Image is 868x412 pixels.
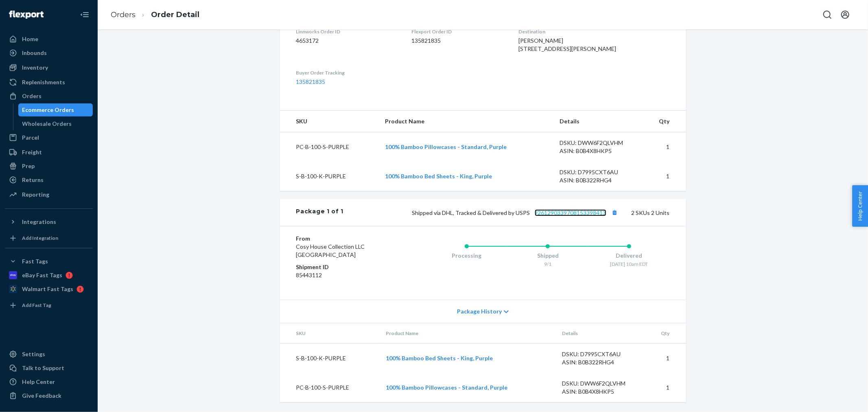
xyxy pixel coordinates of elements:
div: Inbounds [22,49,47,57]
dt: Linnworks Order ID [296,28,399,35]
a: Parcel [5,131,93,144]
button: Close Navigation [77,7,93,23]
td: 1 [645,344,686,373]
a: Returns [5,173,93,186]
div: Settings [22,350,45,358]
span: Package History [457,307,502,316]
button: Help Center [852,185,868,227]
span: Cosy House Collection LLC [GEOGRAPHIC_DATA] [296,243,365,258]
a: 9261290339708153398413 [535,209,606,216]
a: Help Center [5,375,93,388]
div: Fast Tags [22,257,48,265]
a: 100% Bamboo Bed Sheets - King, Purple [385,173,492,180]
a: Settings [5,348,93,361]
a: Add Integration [5,232,93,245]
div: DSKU: DWW6F2QLVHM [560,139,636,147]
a: Inbounds [5,46,93,59]
a: Reporting [5,188,93,201]
dd: 4653172 [296,37,399,45]
span: Shipped via DHL, Tracked & Delivered by USPS [412,209,620,216]
dt: Shipment ID [296,263,394,271]
td: 1 [645,373,686,402]
div: Integrations [22,218,56,226]
th: Qty [643,111,686,132]
th: Details [555,323,645,344]
button: Give Feedback [5,389,93,402]
th: SKU [280,323,380,344]
a: Prep [5,160,93,173]
th: Qty [645,323,686,344]
a: Freight [5,146,93,159]
td: 1 [643,132,686,162]
div: Prep [22,162,35,170]
div: Freight [22,148,42,156]
td: PC-B-100-S-PURPLE [280,373,380,402]
th: Product Name [378,111,553,132]
div: ASIN: B0B4X8HKP5 [562,388,638,396]
button: Fast Tags [5,255,93,268]
dd: 85443112 [296,271,394,279]
div: Wholesale Orders [22,120,72,128]
a: 100% Bamboo Pillowcases - Standard, Purple [386,384,507,391]
th: Product Name [379,323,555,344]
div: Processing [426,252,507,260]
div: Delivered [588,252,670,260]
a: Ecommerce Orders [18,103,93,116]
div: Home [22,35,38,43]
div: Replenishments [22,78,65,86]
div: Ecommerce Orders [22,106,74,114]
button: Open account menu [837,7,853,23]
div: ASIN: B0B322RHG4 [562,358,638,366]
dd: 135821835 [411,37,505,45]
div: 9/1 [507,261,588,267]
dt: Buyer Order Tracking [296,69,399,76]
a: Home [5,33,93,46]
div: Walmart Fast Tags [22,285,73,293]
div: Give Feedback [22,392,61,400]
a: 100% Bamboo Bed Sheets - King, Purple [386,355,493,362]
a: Replenishments [5,76,93,89]
a: Inventory [5,61,93,74]
div: Parcel [22,134,39,142]
a: Walmart Fast Tags [5,283,93,296]
div: ASIN: B0B322RHG4 [560,176,636,184]
div: Inventory [22,64,48,72]
dt: Flexport Order ID [411,28,505,35]
ol: breadcrumbs [104,3,206,27]
div: Talk to Support [22,364,64,372]
button: Integrations [5,215,93,228]
a: eBay Fast Tags [5,269,93,282]
button: Copy tracking number [610,207,620,218]
a: Wholesale Orders [18,117,93,130]
div: eBay Fast Tags [22,271,62,279]
div: Add Fast Tag [22,302,51,309]
div: Package 1 of 1 [296,207,344,218]
a: Add Fast Tag [5,299,93,312]
div: Reporting [22,191,49,199]
div: Orders [22,92,42,100]
button: Open Search Box [819,7,835,23]
td: 1 [643,162,686,191]
div: DSKU: D7995CXT6AU [560,168,636,176]
div: Returns [22,176,44,184]
a: 135821835 [296,78,326,85]
td: S-B-100-K-PURPLE [280,344,380,373]
div: [DATE] 10am EDT [588,261,670,267]
a: 100% Bamboo Pillowcases - Standard, Purple [385,143,507,150]
div: ASIN: B0B4X8HKP5 [560,147,636,155]
div: 2 SKUs 2 Units [343,207,669,218]
a: Orders [111,10,136,19]
a: Order Detail [151,10,199,19]
a: Orders [5,90,93,103]
div: DSKU: D7995CXT6AU [562,350,638,358]
th: SKU [280,111,379,132]
div: Shipped [507,252,588,260]
dt: Destination [518,28,670,35]
td: PC-B-100-S-PURPLE [280,132,379,162]
a: Talk to Support [5,362,93,375]
td: S-B-100-K-PURPLE [280,162,379,191]
dt: From [296,234,394,243]
span: [PERSON_NAME] [STREET_ADDRESS][PERSON_NAME] [518,37,616,52]
div: DSKU: DWW6F2QLVHM [562,379,638,388]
